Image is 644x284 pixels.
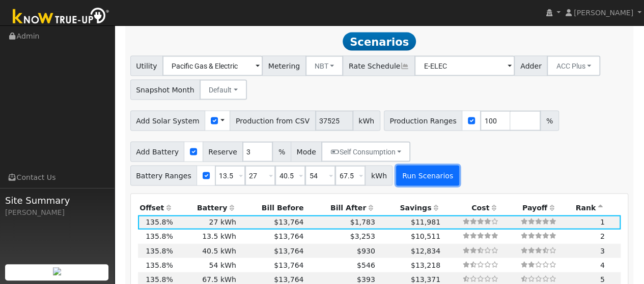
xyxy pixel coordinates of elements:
[396,165,459,185] button: Run Scenarios
[411,217,440,226] span: $11,981
[146,246,173,255] span: 135.8%
[5,194,109,207] span: Site Summary
[540,110,558,131] span: %
[130,141,185,162] span: Add Battery
[175,201,238,215] th: Battery
[272,141,291,162] span: %
[350,232,375,240] span: $3,253
[175,215,238,229] td: 27 kWh
[130,79,201,100] span: Snapshot Month
[274,261,303,269] span: $13,764
[411,275,440,283] span: $13,371
[146,217,173,226] span: 135.8%
[343,32,415,50] span: Scenarios
[547,55,600,76] button: ACC Plus
[238,201,305,215] th: Bill Before
[350,217,375,226] span: $1,783
[600,275,605,283] span: 5
[274,232,303,240] span: $13,764
[162,55,263,76] input: Select a Utility
[130,55,163,76] span: Utility
[130,165,198,185] span: Battery Ranges
[575,203,596,211] span: Rank
[400,203,431,211] span: Savings
[291,141,322,162] span: Mode
[574,9,633,17] span: [PERSON_NAME]
[130,110,206,131] span: Add Solar System
[200,79,247,100] button: Default
[274,217,303,226] span: $13,764
[305,201,377,215] th: Bill After
[411,261,440,269] span: $13,218
[321,141,410,162] button: Self Consumption
[146,261,173,269] span: 135.8%
[600,261,605,269] span: 4
[471,203,489,211] span: Cost
[138,201,175,215] th: Offset
[8,6,115,28] img: Know True-Up
[146,232,173,240] span: 135.8%
[230,110,315,131] span: Production from CSV
[414,55,515,76] input: Select a Rate Schedule
[357,275,375,283] span: $393
[53,267,61,275] img: retrieve
[514,55,547,76] span: Adder
[357,261,375,269] span: $546
[411,232,440,240] span: $10,511
[274,246,303,255] span: $13,764
[274,275,303,283] span: $13,764
[357,246,375,255] span: $930
[522,203,547,211] span: Payoff
[175,229,238,243] td: 13.5 kWh
[600,232,605,240] span: 2
[365,165,393,185] span: kWh
[146,275,173,283] span: 135.8%
[175,258,238,272] td: 54 kWh
[600,217,605,226] span: 1
[411,246,440,255] span: $12,834
[175,243,238,258] td: 40.5 kWh
[600,246,605,255] span: 3
[203,141,243,162] span: Reserve
[5,207,109,218] div: [PERSON_NAME]
[262,55,306,76] span: Metering
[384,110,462,131] span: Production Ranges
[353,110,380,131] span: kWh
[305,55,344,76] button: NBT
[343,55,415,76] span: Rate Schedule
